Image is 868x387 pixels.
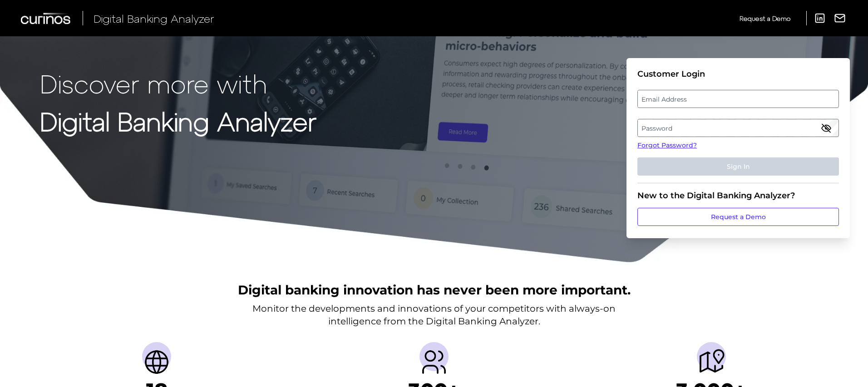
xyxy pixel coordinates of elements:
[238,281,631,299] h2: Digital banking innovation has never been more important.
[637,157,839,176] button: Sign In
[142,348,171,377] img: Countries
[637,69,839,79] div: Customer Login
[697,348,726,377] img: Journeys
[637,208,839,226] a: Request a Demo
[637,191,839,201] div: New to the Digital Banking Analyzer?
[638,120,838,136] label: Password
[40,69,316,98] p: Discover more with
[94,12,214,25] span: Digital Banking Analyzer
[638,91,838,107] label: Email Address
[419,348,449,377] img: Providers
[252,302,616,328] p: Monitor the developments and innovations of your competitors with always-on intelligence from the...
[740,15,790,22] span: Request a Demo
[21,13,72,24] img: Curinos
[740,11,790,26] a: Request a Demo
[637,141,839,150] a: Forgot Password?
[40,106,316,136] strong: Digital Banking Analyzer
